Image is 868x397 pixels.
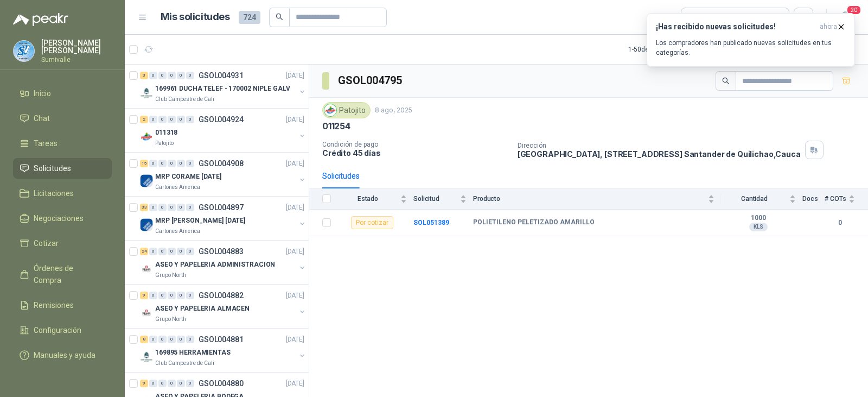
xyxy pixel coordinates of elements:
[155,348,231,358] p: 169895 HERRAMIENTAS
[337,195,398,203] span: Estado
[177,380,185,387] div: 0
[140,350,153,363] img: Company Logo
[140,201,307,236] a: 33 0 0 0 0 0 GSOL004897[DATE] Company LogoMRP [PERSON_NAME] [DATE]Cartones America
[199,336,244,343] p: GSOL004881
[155,260,275,270] p: ASEO Y PAPELERIA ADMINISTRACION
[13,158,112,179] a: Solicitudes
[199,72,244,79] p: GSOL004931
[155,304,250,314] p: ASEO Y PAPELERIA ALMACEN
[413,195,458,203] span: Solicitud
[34,262,101,286] span: Órdenes de Compra
[41,56,112,63] p: Sumivalle
[375,105,412,116] p: 8 ago, 2025
[199,248,244,255] p: GSOL004883
[155,315,186,324] p: Grupo North
[749,223,768,231] div: KLS
[140,157,307,192] a: 15 0 0 0 0 0 GSOL004908[DATE] Company LogoMRP CORAME [DATE]Cartones America
[168,204,176,211] div: 0
[722,77,730,85] span: search
[199,116,244,123] p: GSOL004924
[34,324,81,336] span: Configuración
[177,72,185,79] div: 0
[14,41,34,61] img: Company Logo
[168,116,176,123] div: 0
[34,299,74,311] span: Remisiones
[155,84,290,94] p: 169961 DUCHA TELEF - 170002 NIPLE GALV
[168,292,176,299] div: 0
[140,245,307,280] a: 24 0 0 0 0 0 GSOL004883[DATE] Company LogoASEO Y PAPELERIA ADMINISTRACIONGrupo North
[34,87,51,99] span: Inicio
[140,116,148,123] div: 2
[34,349,95,361] span: Manuales y ayuda
[13,320,112,341] a: Configuración
[149,160,157,167] div: 0
[820,22,837,31] span: ahora
[158,116,167,123] div: 0
[656,22,815,31] h3: ¡Has recibido nuevas solicitudes!
[34,162,71,174] span: Solicitudes
[721,188,802,210] th: Cantidad
[177,248,185,255] div: 0
[286,379,304,389] p: [DATE]
[825,218,855,228] b: 0
[140,174,153,187] img: Company Logo
[13,258,112,291] a: Órdenes de Compra
[286,71,304,81] p: [DATE]
[140,72,148,79] div: 3
[518,142,801,149] p: Dirección
[140,336,148,343] div: 8
[199,380,244,387] p: GSOL004880
[846,5,861,15] span: 20
[802,188,825,210] th: Docs
[149,248,157,255] div: 0
[518,149,801,159] p: [GEOGRAPHIC_DATA], [STREET_ADDRESS] Santander de Quilichao , Cauca
[158,380,167,387] div: 0
[149,292,157,299] div: 0
[149,380,157,387] div: 0
[158,336,167,343] div: 0
[322,148,509,157] p: Crédito 45 días
[351,216,393,229] div: Por cotizar
[140,248,148,255] div: 24
[286,203,304,213] p: [DATE]
[199,160,244,167] p: GSOL004908
[413,219,449,226] b: SOL051389
[149,336,157,343] div: 0
[199,292,244,299] p: GSOL004882
[149,72,157,79] div: 0
[168,380,176,387] div: 0
[34,137,58,149] span: Tareas
[13,83,112,104] a: Inicio
[413,188,473,210] th: Solicitud
[473,188,721,210] th: Producto
[177,116,185,123] div: 0
[140,204,148,211] div: 33
[140,113,307,148] a: 2 0 0 0 0 0 GSOL004924[DATE] Company Logo011318Patojito
[177,292,185,299] div: 0
[177,160,185,167] div: 0
[155,139,174,148] p: Patojito
[324,104,336,116] img: Company Logo
[177,204,185,211] div: 0
[473,195,706,203] span: Producto
[168,160,176,167] div: 0
[149,204,157,211] div: 0
[155,227,200,236] p: Cartones America
[140,306,153,319] img: Company Logo
[186,160,194,167] div: 0
[13,295,112,316] a: Remisiones
[473,218,595,227] b: POLIETILENO PELETIZADO AMARILLO
[721,214,796,223] b: 1000
[186,204,194,211] div: 0
[13,13,68,26] img: Logo peakr
[41,39,112,54] p: [PERSON_NAME] [PERSON_NAME]
[155,172,221,182] p: MRP CORAME [DATE]
[158,292,167,299] div: 0
[628,41,695,58] div: 1 - 50 de 150
[155,95,214,104] p: Club Campestre de Cali
[13,208,112,229] a: Negociaciones
[155,128,177,138] p: 011318
[186,248,194,255] div: 0
[140,289,307,324] a: 9 0 0 0 0 0 GSOL004882[DATE] Company LogoASEO Y PAPELERIA ALMACENGrupo North
[322,121,350,132] p: 011254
